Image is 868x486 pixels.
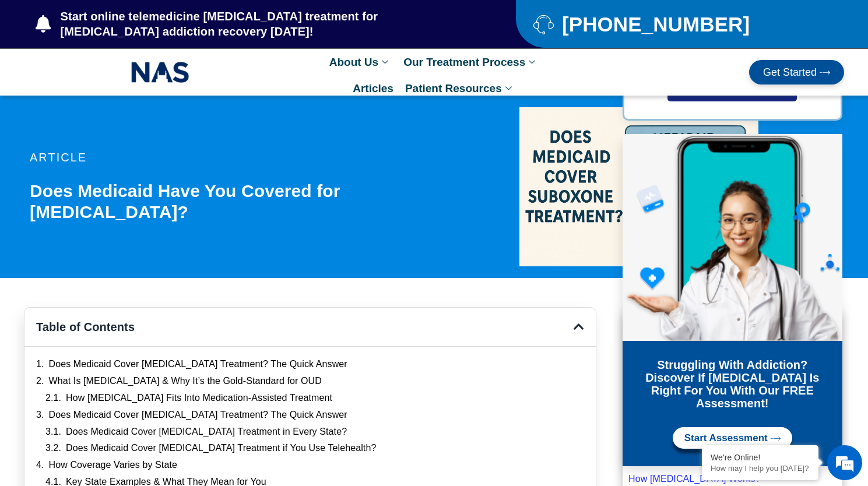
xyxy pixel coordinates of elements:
[49,358,347,371] a: Does Medicaid Cover [MEDICAL_DATA] Treatment? The Quick Answer
[623,134,842,341] img: Online Suboxone Treatment - Opioid Addiction Treatment using phone
[36,319,574,334] h4: Table of Contents
[49,459,177,471] a: How Coverage Varies by State
[749,60,844,84] a: Get Started
[347,75,399,101] a: Articles
[519,107,758,266] img: does medicaid cover suboxone treatment
[574,321,584,333] div: Close table of contents
[36,9,469,39] a: Start online telemedicine [MEDICAL_DATA] treatment for [MEDICAL_DATA] addiction recovery [DATE]!
[398,49,544,75] a: Our Treatment Process
[711,453,810,462] div: We're Online!
[631,358,834,410] h3: Struggling with addiction? Discover if [MEDICAL_DATA] is right for you with our FREE Assessment!
[399,75,521,101] a: Patient Resources
[684,433,768,443] span: Start Assessment
[49,375,322,388] a: What Is [MEDICAL_DATA] & Why It’s the Gold-Standard for OUD
[66,426,347,438] a: Does Medicaid Cover [MEDICAL_DATA] Treatment in Every State?
[58,9,470,39] span: Start online telemedicine [MEDICAL_DATA] treatment for [MEDICAL_DATA] addiction recovery [DATE]!
[628,474,761,484] a: How [MEDICAL_DATA] Works?
[763,67,817,78] span: Get Started
[30,181,440,223] h1: Does Medicaid Have You Covered for [MEDICAL_DATA]?
[324,49,398,75] a: About Us
[66,442,376,455] a: Does Medicaid Cover [MEDICAL_DATA] Treatment if You Use Telehealth?
[30,152,440,163] p: article
[559,17,750,31] span: [PHONE_NUMBER]
[131,59,189,86] img: NAS_email_signature-removebg-preview.png
[533,14,815,34] a: [PHONE_NUMBER]
[66,392,332,404] a: How [MEDICAL_DATA] Fits Into Medication-Assisted Treatment
[49,409,347,421] a: Does Medicaid Cover [MEDICAL_DATA] Treatment? The Quick Answer
[673,427,792,449] a: Start Assessment
[711,464,810,473] p: How may I help you today?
